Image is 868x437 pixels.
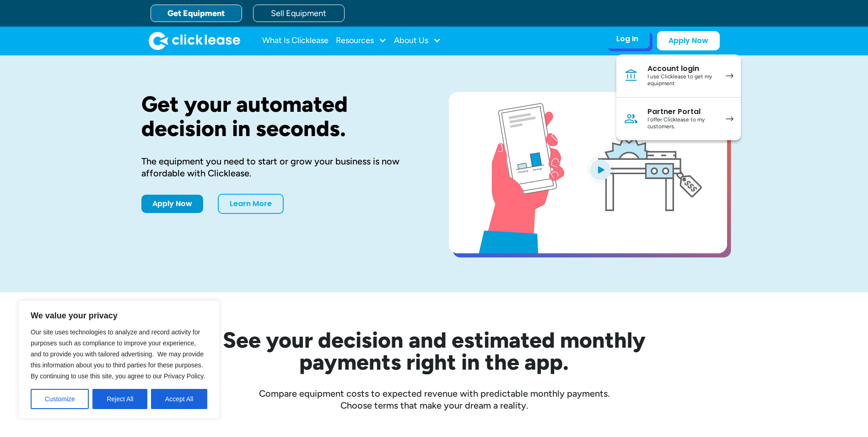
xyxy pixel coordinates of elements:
img: Bank icon [624,68,638,83]
div: Compare equipment costs to expected revenue with predictable monthly payments. Choose terms that ... [141,388,727,411]
div: The equipment you need to start or grow your business is now affordable with Clicklease. [141,155,420,179]
div: Log In [616,34,638,44]
img: Blue play button logo on a light blue circular background [588,157,613,182]
div: Resources [336,32,387,50]
button: Customize [31,389,89,409]
nav: Log In [616,55,741,140]
p: We value your privacy [31,310,207,321]
div: We value your privacy [18,300,220,419]
h1: Get your automated decision in seconds. [141,92,420,141]
a: Partner PortalI offer Clicklease to my customers. [616,98,741,140]
div: About Us [394,32,441,50]
button: Accept All [151,389,207,409]
h2: See your decision and estimated monthly payments right in the app. [178,329,690,373]
a: Apply Now [141,195,203,213]
a: What Is Clicklease [262,32,329,50]
div: I offer Clicklease to my customers. [647,116,717,131]
img: arrow [726,73,733,78]
a: Learn More [218,194,284,214]
a: Account loginI use Clicklease to get my equipment [616,55,741,98]
a: Apply Now [657,31,720,50]
a: Sell Equipment [253,5,345,22]
img: arrow [726,116,733,121]
a: open lightbox [449,92,727,253]
div: I use Clicklease to get my equipment [647,73,717,87]
img: Person icon [624,111,638,126]
a: Get Equipment [151,5,242,22]
div: Account login [647,64,717,73]
a: home [149,32,240,50]
img: Clicklease logo [149,32,240,50]
div: Partner Portal [647,107,717,116]
span: Our site uses technologies to analyze and record activity for purposes such as compliance to impr... [31,328,205,380]
button: Reject All [92,389,147,409]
